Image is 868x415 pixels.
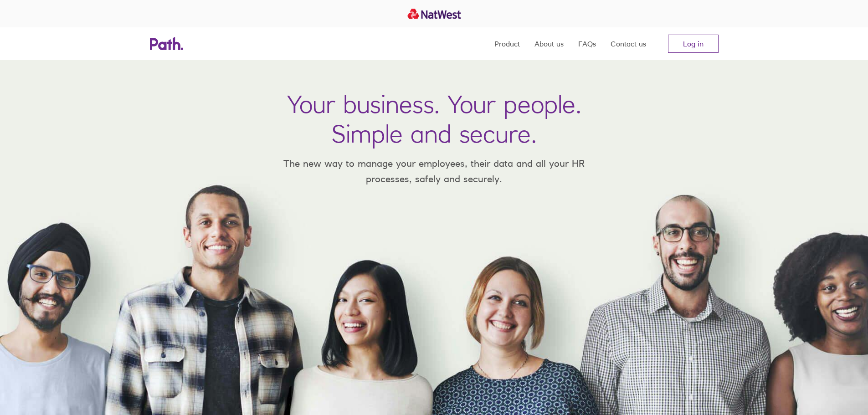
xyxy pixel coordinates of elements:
a: About us [534,27,564,60]
p: The new way to manage your employees, their data and all your HR processes, safely and securely. [270,156,598,186]
a: Product [494,27,520,60]
a: Contact us [611,27,646,60]
a: FAQs [578,27,596,60]
a: Log in [668,35,719,53]
h1: Your business. Your people. Simple and secure. [287,89,581,149]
